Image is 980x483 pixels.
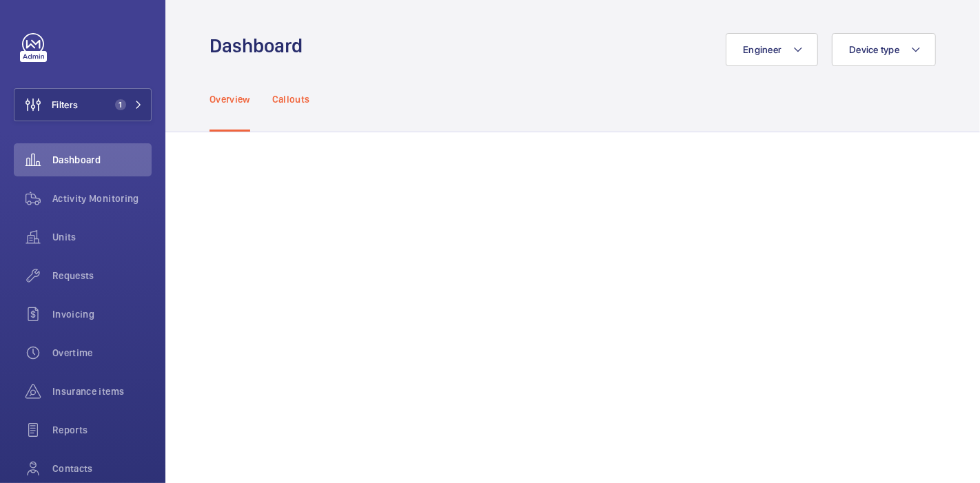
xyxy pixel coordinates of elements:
[52,98,78,112] span: Filters
[210,33,311,59] h1: Dashboard
[52,462,152,475] span: Contacts
[52,192,152,205] span: Activity Monitoring
[743,44,782,55] span: Engineer
[52,384,152,398] span: Insurance items
[272,92,310,106] p: Callouts
[52,230,152,244] span: Units
[52,153,152,167] span: Dashboard
[832,33,936,66] button: Device type
[726,33,818,66] button: Engineer
[52,423,152,437] span: Reports
[849,44,899,55] span: Device type
[52,346,152,360] span: Overtime
[52,269,152,282] span: Requests
[52,307,152,321] span: Invoicing
[210,92,250,106] p: Overview
[14,88,152,121] button: Filters1
[115,99,126,110] span: 1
